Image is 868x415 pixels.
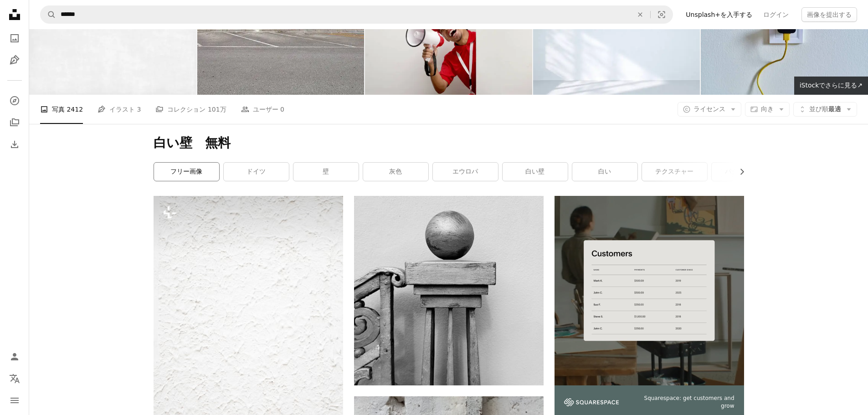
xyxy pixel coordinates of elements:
[800,82,863,89] span: iStockでさらに見る ↗
[5,113,24,132] a: コレクション
[154,163,219,181] a: フリー画像
[40,5,673,24] form: サイト内でビジュアルを探す
[809,105,828,113] span: 並び順
[5,369,24,388] button: 言語
[5,5,24,26] a: ホーム — Unsplash
[651,6,673,23] button: ビジュアル検索
[433,163,498,181] a: エウロパ
[630,395,734,410] span: Squarespace: get customers and grow
[293,163,359,181] a: 壁
[712,163,777,181] a: パターン写真
[745,102,790,117] button: 向き
[155,95,226,124] a: コレクション 101万
[354,196,544,385] img: りんごを乗せた椅子
[758,7,794,22] a: ログイン
[761,105,774,113] span: 向き
[241,95,284,124] a: ユーザー 0
[734,163,744,181] button: リストを右にスクロールする
[5,92,24,110] a: 探す
[208,104,226,114] span: 101万
[5,29,24,47] a: 写真
[564,398,619,406] img: file-1747939142011-51e5cc87e3c9
[363,163,428,181] a: 灰色
[154,334,343,342] a: 亀裂のある白い表面
[354,287,544,295] a: りんごを乗せた椅子
[280,104,284,114] span: 0
[809,105,841,114] span: 最適
[693,105,725,113] span: ライセンス
[572,163,637,181] a: 白い
[224,163,289,181] a: ドイツ
[680,7,758,22] a: Unsplash+を入手する
[793,102,857,117] button: 並び順最適
[630,6,650,23] button: 全てクリア
[642,163,707,181] a: テクスチャー
[678,102,741,117] button: ライセンス
[5,51,24,69] a: イラスト
[801,7,857,22] button: 画像を提出する
[794,77,868,95] a: iStockでさらに見る↗
[137,104,141,114] span: 3
[41,6,56,23] button: Unsplashで検索する
[5,348,24,366] a: ログイン / 登録する
[5,391,24,410] button: メニュー
[5,135,24,154] a: ダウンロード履歴
[503,163,568,181] a: 白い壁
[154,135,744,151] h1: 白い壁 無料
[98,95,141,124] a: イラスト 3
[555,196,744,385] img: file-1747939376688-baf9a4a454ffimage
